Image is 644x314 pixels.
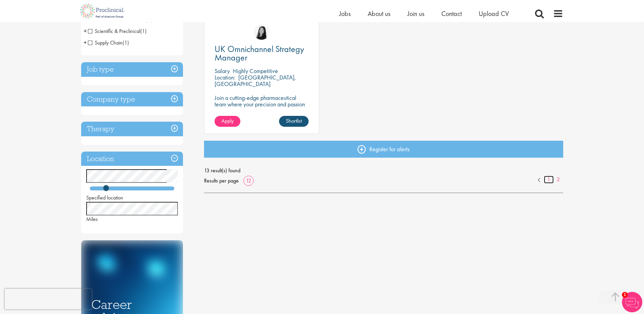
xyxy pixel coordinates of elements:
span: 13 result(s) found [204,165,563,176]
span: Location: [215,73,235,81]
p: Highly Competitive [233,67,278,75]
span: UK Omnichannel Strategy Manager [215,43,304,63]
span: + [84,26,87,36]
h3: Job type [81,62,183,77]
a: 2 [553,176,563,184]
p: Join a cutting-edge pharmaceutical team where your precision and passion for strategy will help s... [215,94,309,120]
span: + [84,37,87,48]
span: Apply [221,117,234,124]
span: Scientific & Preclinical [88,28,140,35]
span: (1) [123,39,129,46]
a: Join us [407,9,424,18]
span: (1) [140,28,147,35]
a: UK Omnichannel Strategy Manager [215,45,309,62]
h3: Therapy [81,122,183,136]
iframe: reCAPTCHA [5,289,92,309]
img: Chatbot [622,292,642,312]
h3: Location [81,152,183,166]
span: Supply Chain [88,39,123,46]
img: Numhom Sudsok [254,24,269,40]
span: Specified location [86,194,123,201]
a: Jobs [339,9,351,18]
a: Upload CV [479,9,509,18]
h3: Company type [81,92,183,107]
span: Results per page [204,176,239,186]
a: Shortlist [279,116,309,127]
a: Register for alerts [204,141,563,158]
p: [GEOGRAPHIC_DATA], [GEOGRAPHIC_DATA] [215,73,296,88]
span: Salary [215,67,230,75]
span: Miles [86,215,98,223]
a: 1 [544,176,554,184]
a: Apply [215,116,240,127]
span: Scientific & Preclinical [88,28,147,35]
a: Contact [441,9,462,18]
a: 12 [243,177,254,184]
span: 1 [622,292,628,298]
span: Supply Chain [88,39,129,46]
a: About us [368,9,390,18]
